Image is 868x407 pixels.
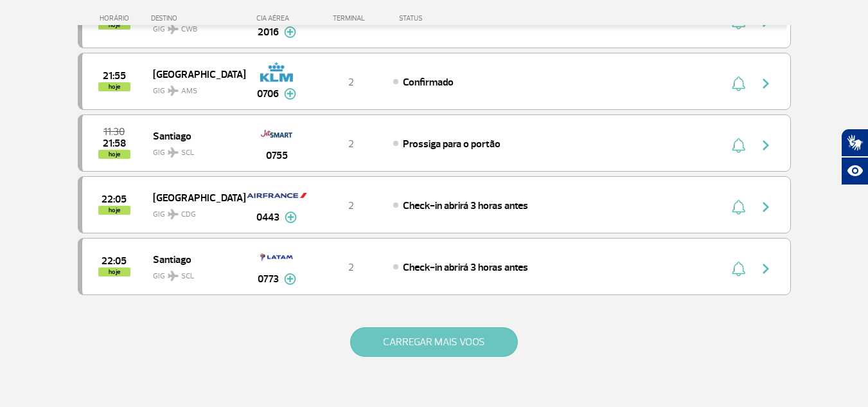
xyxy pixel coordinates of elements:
[266,148,288,163] span: 0755
[348,199,354,212] span: 2
[732,138,745,153] img: sino-painel-voo.svg
[841,157,868,185] button: Abrir recursos assistivos.
[151,14,245,23] div: DESTINO
[168,271,179,281] img: destiny_airplane.svg
[98,206,130,215] span: hoje
[284,26,296,38] img: mais-info-painel-voo.svg
[732,76,745,91] img: sino-painel-voo.svg
[102,195,127,204] span: 2025-08-26 22:05:00
[403,76,454,89] span: Confirmado
[758,199,774,215] img: seta-direita-painel-voo.svg
[403,138,500,150] span: Prossiga para o portão
[98,150,130,159] span: hoje
[181,86,197,97] span: AMS
[102,257,127,266] span: 2025-08-26 22:05:00
[284,88,296,100] img: mais-info-painel-voo.svg
[403,199,528,212] span: Check-in abrirá 3 horas antes
[168,209,179,219] img: destiny_airplane.svg
[350,327,518,357] button: CARREGAR MAIS VOOS
[284,273,296,285] img: mais-info-painel-voo.svg
[403,261,528,274] span: Check-in abrirá 3 horas antes
[181,271,194,282] span: SCL
[153,78,235,97] span: GIG
[256,210,279,225] span: 0443
[841,129,868,185] div: Plugin de acessibilidade da Hand Talk.
[103,127,125,136] span: 2025-08-26 11:30:00
[153,202,235,221] span: GIG
[841,129,868,157] button: Abrir tradutor de língua de sinais.
[285,212,297,223] img: mais-info-painel-voo.svg
[153,189,235,206] span: [GEOGRAPHIC_DATA]
[153,264,235,282] span: GIG
[258,24,279,40] span: 2016
[245,14,309,23] div: CIA AÉREA
[258,271,279,287] span: 0773
[393,14,497,23] div: STATUS
[181,147,194,159] span: SCL
[98,267,130,276] span: hoje
[168,147,179,158] img: destiny_airplane.svg
[758,261,774,276] img: seta-direita-painel-voo.svg
[348,261,354,274] span: 2
[168,86,179,96] img: destiny_airplane.svg
[758,138,774,153] img: seta-direita-painel-voo.svg
[98,82,130,91] span: hoje
[181,209,196,221] span: CDG
[732,199,745,215] img: sino-painel-voo.svg
[103,139,126,148] span: 2025-08-26 21:58:00
[153,127,235,144] span: Santiago
[309,14,393,23] div: TERMINAL
[153,140,235,159] span: GIG
[732,261,745,276] img: sino-painel-voo.svg
[153,66,235,82] span: [GEOGRAPHIC_DATA]
[82,14,152,23] div: HORÁRIO
[348,138,354,150] span: 2
[348,76,354,89] span: 2
[153,251,235,267] span: Santiago
[758,76,774,91] img: seta-direita-painel-voo.svg
[257,86,279,102] span: 0706
[103,71,126,80] span: 2025-08-26 21:55:00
